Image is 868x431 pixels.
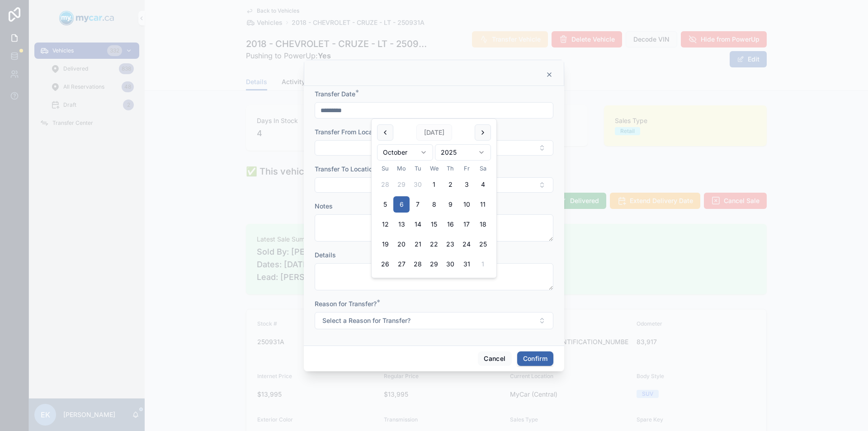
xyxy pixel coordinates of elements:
[377,164,491,272] table: October 2025
[315,251,336,259] span: Details
[442,236,458,252] button: Thursday, October 23rd, 2025
[442,196,458,213] button: Thursday, October 9th, 2025
[377,196,393,213] button: Sunday, October 5th, 2025
[458,256,475,272] button: Friday, October 31st, 2025
[315,140,553,156] button: Select Button
[377,236,393,252] button: Sunday, October 19th, 2025
[315,202,333,210] span: Notes
[426,236,442,252] button: Wednesday, October 22nd, 2025
[475,196,491,213] button: Saturday, October 11th, 2025
[475,164,491,173] th: Saturday
[410,236,426,252] button: Tuesday, October 21st, 2025
[393,256,410,272] button: Monday, October 27th, 2025
[426,196,442,213] button: Wednesday, October 8th, 2025
[315,90,355,98] span: Transfer Date
[442,216,458,232] button: Thursday, October 16th, 2025
[410,196,426,213] button: Tuesday, October 7th, 2025
[315,128,384,136] span: Transfer From Location
[517,351,553,366] button: Confirm
[475,176,491,193] button: Saturday, October 4th, 2025
[377,216,393,232] button: Sunday, October 12th, 2025
[442,176,458,193] button: Thursday, October 2nd, 2025
[426,164,442,173] th: Wednesday
[426,176,442,193] button: Wednesday, October 1st, 2025
[458,164,475,173] th: Friday
[410,164,426,173] th: Tuesday
[322,316,410,325] span: Select a Reason for Transfer?
[478,351,511,366] button: Cancel
[393,164,410,173] th: Monday
[315,300,377,308] span: Reason for Transfer?
[442,256,458,272] button: Thursday, October 30th, 2025
[426,256,442,272] button: Wednesday, October 29th, 2025
[410,256,426,272] button: Tuesday, October 28th, 2025
[393,196,410,213] button: Today, Monday, October 6th, 2025, selected
[377,164,393,173] th: Sunday
[315,165,376,173] span: Transfer To Location
[410,216,426,232] button: Tuesday, October 14th, 2025
[377,256,393,272] button: Sunday, October 26th, 2025
[458,176,475,193] button: Friday, October 3rd, 2025
[410,176,426,193] button: Tuesday, September 30th, 2025
[315,177,553,193] button: Select Button
[393,216,410,232] button: Monday, October 13th, 2025
[393,176,410,193] button: Monday, September 29th, 2025
[475,236,491,252] button: Saturday, October 25th, 2025
[315,312,553,329] button: Select Button
[458,236,475,252] button: Friday, October 24th, 2025
[475,216,491,232] button: Saturday, October 18th, 2025
[442,164,458,173] th: Thursday
[377,176,393,193] button: Sunday, September 28th, 2025
[393,236,410,252] button: Monday, October 20th, 2025
[475,256,491,272] button: Saturday, November 1st, 2025
[426,216,442,232] button: Wednesday, October 15th, 2025
[458,196,475,213] button: Friday, October 10th, 2025
[458,216,475,232] button: Friday, October 17th, 2025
